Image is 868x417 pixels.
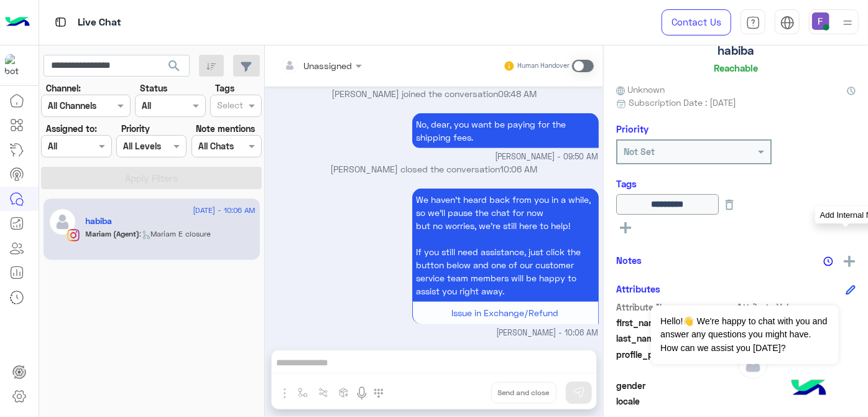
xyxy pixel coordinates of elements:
button: Send and close [491,382,556,403]
div: Select [215,98,243,115]
h6: Priority [616,123,649,134]
label: Status [140,82,167,95]
a: tab [741,9,765,35]
small: Human Handover [517,61,570,71]
span: search [167,59,182,73]
label: Priority [121,122,150,135]
img: userImage [812,12,829,30]
label: Tags [215,82,234,95]
span: Issue in Exchange/Refund [452,307,559,318]
p: 24/8/2025, 10:06 AM [412,189,599,302]
span: Attribute Name [616,301,735,314]
img: 317874714732967 [5,54,27,77]
p: [PERSON_NAME] closed the conversation [270,162,599,176]
span: profile_pic [616,348,735,377]
label: Note mentions [196,122,255,135]
span: Unknown [616,83,665,96]
img: add [844,256,855,267]
img: notes [823,256,833,266]
button: search [159,55,190,82]
span: Hello!👋 We're happy to chat with you and answer any questions you might have. How can we assist y... [651,306,838,364]
h6: Notes [616,255,642,266]
span: first_name [616,316,735,329]
p: [PERSON_NAME] joined the conversation [270,87,599,100]
p: 24/8/2025, 9:50 AM [412,113,599,148]
span: Mariam (Agent) [86,229,140,238]
label: Assigned to: [46,122,97,135]
h6: Attributes [616,283,660,294]
a: Contact Us [662,9,731,35]
h5: habiba [86,216,113,227]
span: null [737,395,856,408]
img: Logo [5,9,30,35]
span: [DATE] - 10:06 AM [193,205,255,216]
label: Channel: [46,82,81,95]
img: tab [746,16,760,30]
span: : Mariam E closure [140,229,211,238]
img: defaultAdmin.png [48,208,76,236]
span: 09:48 AM [498,88,537,99]
h5: habiba [718,44,754,58]
span: gender [616,379,735,392]
span: [PERSON_NAME] - 10:06 AM [497,327,599,339]
span: 10:06 AM [501,164,538,174]
span: [PERSON_NAME] - 09:50 AM [496,151,599,163]
img: hulul-logo.png [787,367,831,411]
img: profile [840,15,856,30]
h6: Tags [616,178,856,189]
button: Apply Filters [41,167,262,189]
span: last_name [616,332,735,345]
p: Live Chat [78,14,121,31]
span: Subscription Date : [DATE] [629,96,736,109]
img: Instagram [67,229,80,241]
img: tab [780,16,795,30]
img: tab [53,14,68,30]
h6: Reachable [714,62,758,73]
span: null [737,379,856,392]
span: locale [616,395,735,408]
